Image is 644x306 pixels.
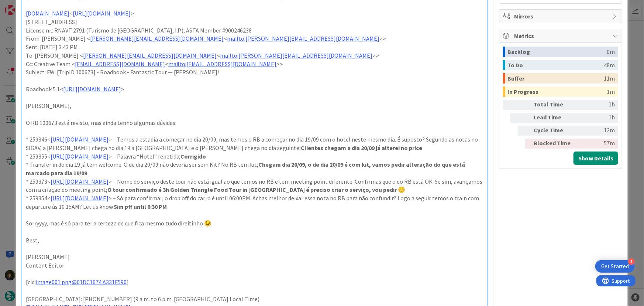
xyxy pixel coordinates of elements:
strong: Chegam dia 20/09, o de dia 20/09 é com kit, vamos pedir alteração do que está marcado para dia 19/09 [26,161,466,177]
strong: O tour confirmado é 3h Golden Triangle Food Tour in [GEOGRAPHIC_DATA] é preciso criar o serviço, ... [107,186,406,193]
p: * 259354< > – Só para confirmar, o drop off do carro é until 06:00PM. Achas melhor deixar essa no... [26,194,484,211]
a: [URL][DOMAIN_NAME] [51,178,109,185]
a: [URL][DOMAIN_NAME] [63,85,121,93]
a: [EMAIL_ADDRESS][DOMAIN_NAME] [75,60,165,68]
button: Show Details [574,152,618,165]
a: [URL][DOMAIN_NAME] [51,136,109,143]
span: Mirrors [514,12,609,21]
div: 0m [607,47,615,57]
p: From: [PERSON_NAME] < < >> [26,34,484,43]
p: Sorryyyy, mas é só para ter a certeza de que fica mesmo tudo direitinho 😉 [26,219,484,228]
div: In Progress [507,86,607,97]
div: Cycle Time [534,126,574,136]
p: [PERSON_NAME], [26,102,484,110]
p: To: [PERSON_NAME] < < >> [26,51,484,60]
p: [STREET_ADDRESS] [26,18,484,26]
div: Open Get Started checklist, remaining modules: 4 [595,260,635,273]
div: To Do [507,60,604,70]
p: [PERSON_NAME] [26,253,484,261]
a: mailto:[PERSON_NAME][EMAIL_ADDRESS][DOMAIN_NAME] [227,35,380,42]
div: 1m [607,86,615,97]
p: [GEOGRAPHIC_DATA]: [PHONE_NUMBER] (9 a.m. to 6 p.m. [GEOGRAPHIC_DATA] Local Time) [26,295,484,303]
p: * 259355< > – Palavra “Hotel” repetida; [26,152,484,161]
p: Sent: [DATE] 3:43 PM [26,43,484,51]
p: Cc: Creative Team < < >> [26,60,484,68]
a: [URL][DOMAIN_NAME] [73,10,131,17]
strong: Clientes chegam a dia 20/09 já alterei no price [301,144,423,152]
a: [URL][DOMAIN_NAME] [51,153,109,160]
div: Get Started [601,263,629,270]
div: Buffer [507,73,604,84]
div: 57m [577,139,615,149]
div: Lead Time [534,113,574,123]
a: [DOMAIN_NAME] [26,10,69,17]
a: mailto:[EMAIL_ADDRESS][DOMAIN_NAME] [168,60,277,68]
p: O RB 100673 está revisto, mas ainda tenho algumas dúvidas: [26,119,484,127]
p: License nr.: RNAVT 2791 (Turismo de [GEOGRAPHIC_DATA], I.P.); ASTA Member #900246238 [26,26,484,35]
div: 1h [577,100,615,110]
div: 4 [628,258,635,265]
span: Support [16,1,34,10]
p: * 259346< > – Temos a estadia a começar no dia 20/09, mas temos o RB a começar no dia 19/09 com o... [26,135,484,152]
p: < > [26,9,484,18]
p: Best, [26,236,484,245]
a: [PERSON_NAME][EMAIL_ADDRESS][DOMAIN_NAME] [90,35,224,42]
div: 12m [577,126,615,136]
a: [URL][DOMAIN_NAME] [51,194,109,202]
p: [cid: ] [26,278,484,286]
div: 48m [604,60,615,70]
span: Metrics [514,31,609,40]
a: image001.png@01DC1674.A331F590 [36,278,127,286]
div: Blocked Time [534,139,574,149]
p: Subject: FW: [TripID:100673] - Roadbook - Fantastic Tour — [PERSON_NAME]! [26,68,484,76]
div: 11m [604,73,615,84]
div: 1h [577,113,615,123]
p: * Transfer in do dia 19 já tem welcome. O de dia 20/09 não deveria ser sem Kit? No RB tem kit; [26,160,484,177]
a: [PERSON_NAME][EMAIL_ADDRESS][DOMAIN_NAME] [83,52,217,59]
strong: Sim pff until 6:30 PM [114,203,167,210]
div: Backlog [507,47,607,57]
a: mailto:[PERSON_NAME][EMAIL_ADDRESS][DOMAIN_NAME] [220,52,373,59]
div: Total Time [534,100,574,110]
p: * 259373< > – Nome do serviço deste tour não está igual ao que temos no RB e tem meeting point di... [26,177,484,194]
p: Content Editor [26,261,484,270]
p: Roadbook 5.1< > [26,85,484,93]
strong: Corrigido [181,153,206,160]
